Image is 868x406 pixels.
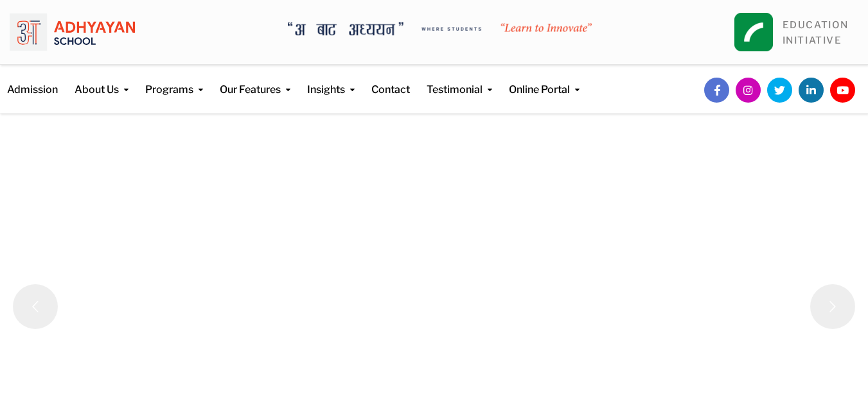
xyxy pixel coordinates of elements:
a: Admission [7,65,58,97]
a: EDUCATIONINITIATIVE [783,19,849,46]
a: Testimonial [427,65,492,97]
img: logo [10,10,135,55]
a: About Us [75,65,128,97]
a: Programs [145,65,203,97]
a: Our Features [220,65,290,97]
img: A Bata Adhyayan where students learn to Innovate [288,22,592,36]
img: square_leapfrog [734,13,773,51]
a: Insights [307,65,355,97]
a: Online Portal [509,65,580,97]
a: Contact [371,65,410,97]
